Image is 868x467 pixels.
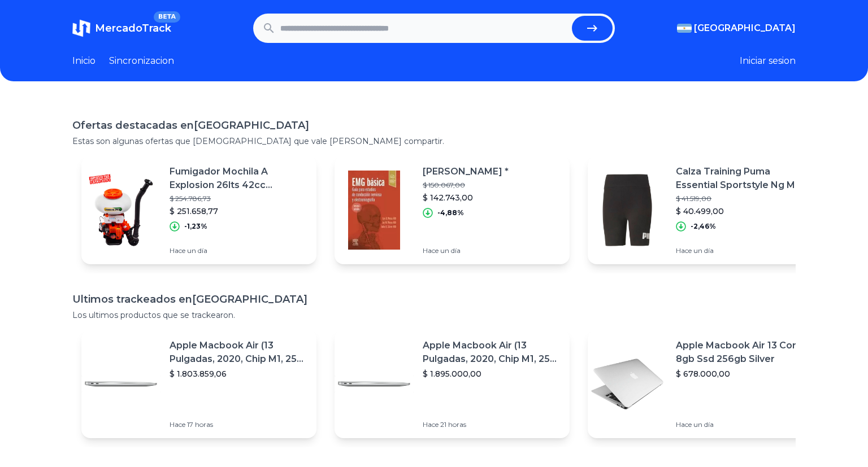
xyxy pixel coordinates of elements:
[170,420,307,429] p: Hace 17 horas
[423,192,509,203] p: $ 142.743,00
[170,194,307,203] p: $ 254.786,73
[72,136,796,147] p: Estas son algunas ofertas que [DEMOGRAPHIC_DATA] que vale [PERSON_NAME] compartir.
[81,330,316,438] a: Featured imageApple Macbook Air (13 Pulgadas, 2020, Chip M1, 256 Gb De Ssd, 8 Gb De Ram) - Plata$...
[95,22,171,34] span: MercadoTrack
[170,368,307,379] p: $ 1.803.859,06
[588,344,667,424] img: Featured image
[72,19,171,37] a: MercadoTrackBETA
[588,330,823,438] a: Featured imageApple Macbook Air 13 Core I5 8gb Ssd 256gb Silver$ 678.000,00Hace un día
[184,222,207,231] p: -1,23%
[109,54,174,68] a: Sincronizacion
[676,368,814,379] p: $ 678.000,00
[676,339,814,366] p: Apple Macbook Air 13 Core I5 8gb Ssd 256gb Silver
[423,368,561,379] p: $ 1.895.000,00
[423,165,509,178] p: [PERSON_NAME] *
[694,21,796,35] span: [GEOGRAPHIC_DATA]
[676,206,814,217] p: $ 40.499,00
[423,420,561,429] p: Hace 21 horas
[170,339,307,366] p: Apple Macbook Air (13 Pulgadas, 2020, Chip M1, 256 Gb De Ssd, 8 Gb De Ram) - Plata
[72,309,796,321] p: Los ultimos productos que se trackearon.
[81,171,160,250] img: Featured image
[335,171,414,250] img: Featured image
[154,11,180,23] span: BETA
[437,208,464,217] p: -4,88%
[72,54,96,68] a: Inicio
[588,171,667,250] img: Featured image
[588,156,823,264] a: Featured imageCalza Training Puma Essential Sportstyle Ng Mujer$ 41.519,00$ 40.499,00-2,46%Hace u...
[72,19,90,37] img: MercadoTrack
[170,246,307,255] p: Hace un día
[72,117,796,133] h1: Ofertas destacadas en [GEOGRAPHIC_DATA]
[676,246,814,255] p: Hace un día
[335,344,414,424] img: Featured image
[676,194,814,203] p: $ 41.519,00
[677,24,692,33] img: Argentina
[691,222,716,231] p: -2,46%
[740,54,796,68] button: Iniciar sesion
[335,156,570,264] a: Featured image[PERSON_NAME] *$ 150.067,00$ 142.743,00-4,88%Hace un día
[423,246,509,255] p: Hace un día
[335,330,570,438] a: Featured imageApple Macbook Air (13 Pulgadas, 2020, Chip M1, 256 Gb De Ssd, 8 Gb De Ram) - Plata$...
[676,420,814,429] p: Hace un día
[81,156,316,264] a: Featured imageFumigador Mochila A Explosion 26lts 42cc Polvo/liq Color [PERSON_NAME] Y Naranja$ 2...
[81,344,160,424] img: Featured image
[677,21,796,35] button: [GEOGRAPHIC_DATA]
[676,165,814,192] p: Calza Training Puma Essential Sportstyle Ng Mujer
[72,291,796,307] h1: Ultimos trackeados en [GEOGRAPHIC_DATA]
[423,181,509,190] p: $ 150.067,00
[170,206,307,217] p: $ 251.658,77
[170,165,307,192] p: Fumigador Mochila A Explosion 26lts 42cc Polvo/liq Color [PERSON_NAME] Y Naranja
[423,339,561,366] p: Apple Macbook Air (13 Pulgadas, 2020, Chip M1, 256 Gb De Ssd, 8 Gb De Ram) - Plata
